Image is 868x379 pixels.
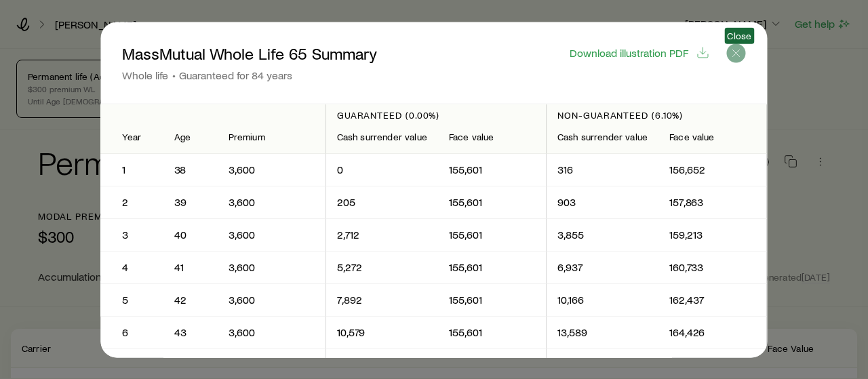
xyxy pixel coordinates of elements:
p: 156,652 [670,163,756,176]
p: 6,937 [557,260,648,274]
p: 155,601 [449,163,535,176]
p: 38 [174,163,207,176]
p: 3,600 [229,195,315,209]
p: 205 [337,195,427,209]
p: 157,863 [670,195,756,209]
p: 3,600 [229,325,315,339]
p: Guaranteed (0.00%) [337,109,535,120]
p: 0 [337,163,427,176]
div: Cash surrender value [557,132,648,142]
p: 10,579 [337,325,427,339]
p: 5 [122,293,142,306]
p: 1 [122,163,142,176]
p: 3,600 [229,293,315,306]
p: 7,892 [337,293,427,306]
p: 6 [122,325,142,339]
p: MassMutual Whole Life 65 Summary [122,43,377,62]
div: Cash surrender value [337,132,427,142]
p: 5,272 [337,260,427,274]
p: 160,733 [670,260,756,274]
p: 155,601 [449,325,535,339]
span: Close [727,30,751,41]
p: 43 [174,325,207,339]
p: 42 [174,293,207,306]
p: 155,601 [449,195,535,209]
p: 39 [174,195,207,209]
p: 159,213 [670,228,756,241]
p: 3,600 [229,260,315,274]
p: 3,600 [229,163,315,176]
div: Age [174,132,207,142]
p: 155,601 [449,228,535,241]
p: 3 [122,228,142,241]
p: 13,589 [557,325,648,339]
p: 4 [122,260,142,274]
span: Download illustration PDF [570,47,688,58]
p: 2 [122,195,142,209]
p: 155,601 [449,293,535,306]
p: Non-guaranteed (6.10%) [557,109,755,120]
p: 2,712 [337,228,427,241]
p: 40 [174,228,207,241]
p: 316 [557,163,648,176]
div: Premium [229,132,315,142]
p: 903 [557,195,648,209]
div: Year [122,132,142,142]
div: Face value [449,132,535,142]
p: 155,601 [449,260,535,274]
button: Download illustration PDF [569,45,711,60]
div: Face value [670,132,756,142]
p: 162,437 [670,293,756,306]
p: Whole life Guaranteed for 84 years [122,68,377,81]
p: 164,426 [670,325,756,339]
p: 3,855 [557,228,648,241]
p: 10,166 [557,293,648,306]
p: 41 [174,260,207,274]
p: 3,600 [229,228,315,241]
